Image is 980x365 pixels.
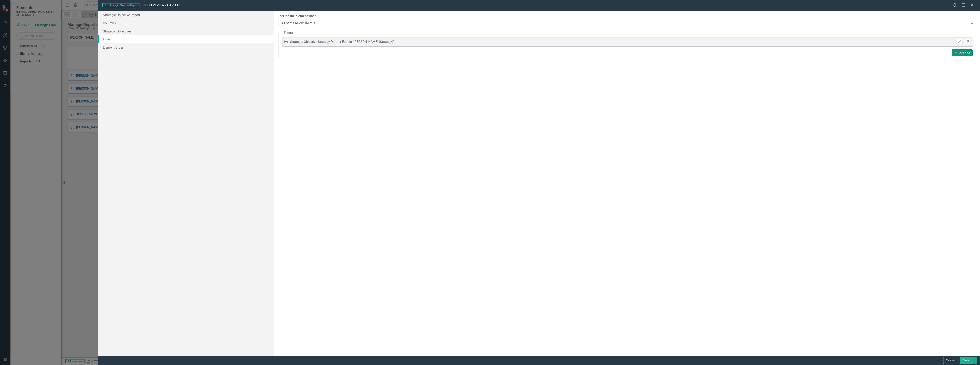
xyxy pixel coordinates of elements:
div: Strategic Objective Strategy Partner Equals "[PERSON_NAME] (Strategy)" [290,40,394,44]
a: Columns [98,19,274,27]
a: Strategic Objectives [98,27,274,35]
button: Cancel [943,357,957,364]
a: Filter [98,35,274,43]
button: Save [960,357,972,364]
label: Include the element when [278,14,976,19]
div: All of the below are true [281,21,969,26]
button: Add Filter [952,49,973,56]
legend: Filters [282,31,295,35]
span: Strategic Objective Report [102,3,139,7]
span: JOSH REVIEW - CAPITAL [144,3,180,7]
a: Strategic Objective Report [98,11,274,19]
a: Element Order [98,43,274,51]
